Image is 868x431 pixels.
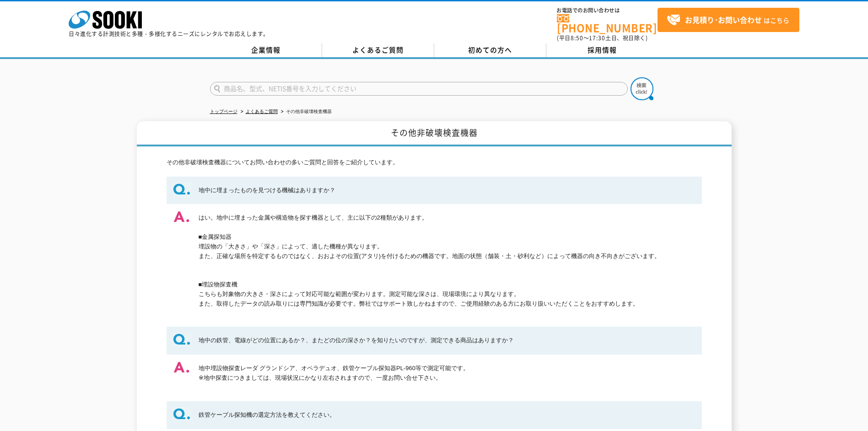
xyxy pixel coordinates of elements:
dd: はい。地中に埋まった金属や構造物を探す機器として、主に以下の2種類があります。 ■金属探知器 埋設物の「大きさ」や「深さ」によって、適した機種が異なります。 また、正確な場所を特定するものではな... [167,204,702,318]
a: 企業情報 [210,43,322,57]
a: 採用情報 [546,43,658,57]
dt: 地中に埋まったものを見つける機械はありますか？ [167,177,702,205]
h1: その他非破壊検査機器 [137,121,732,146]
a: よくあるご質問 [246,109,278,114]
span: (平日 ～ 土日、祝日除く) [557,34,647,42]
p: 日々進化する計測技術と多種・多様化するニーズにレンタルでお応えします。 [69,31,269,37]
input: 商品名、型式、NETIS番号を入力してください [210,82,628,96]
dd: 地中埋設物探査レーダ グランドシア、オペラデュオ、鉄管ケーブル探知器PL-960等で測定可能です。 ※地中探査につきましては、現場状況にかなり左右されますので、一度お問い合せ下さい。 [167,355,702,392]
span: 8:50 [571,34,583,42]
a: [PHONE_NUMBER] [557,14,658,33]
span: はこちら [667,13,789,27]
dt: 地中の鉄管、電線がどの位置にあるか？、またどの位の深さか？を知りたいのですが、測定できる商品はありますか？ [167,327,702,355]
dt: 鉄管ケーブル探知機の選定方法を教えてください。 [167,401,702,429]
a: 初めての方へ [434,43,546,57]
a: トップページ [210,109,237,114]
strong: お見積り･お問い合わせ [685,14,762,25]
img: btn_search.png [631,77,653,100]
p: その他非破壊検査機器についてお問い合わせの多いご質問と回答をご紹介しています。 [167,158,702,167]
li: その他非破壊検査機器 [279,107,332,117]
a: よくあるご質問 [322,43,434,57]
a: お見積り･お問い合わせはこちら [658,8,799,32]
span: 初めての方へ [468,45,512,55]
span: お電話でのお問い合わせは [557,8,658,13]
span: 17:30 [589,34,605,42]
